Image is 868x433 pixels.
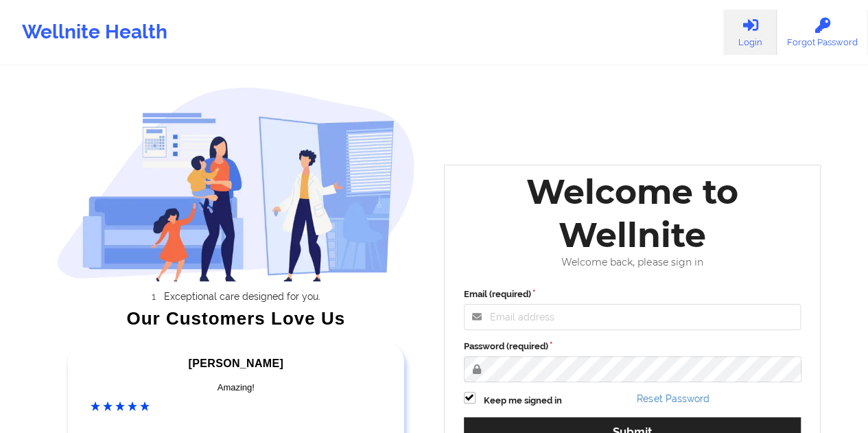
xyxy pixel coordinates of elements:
[57,86,415,281] img: wellnite-auth-hero_200.c722682e.png
[464,304,801,330] input: Email address
[723,10,777,55] a: Login
[57,312,415,325] div: Our Customers Love Us
[637,393,709,404] a: Reset Password
[464,340,801,353] label: Password (required)
[189,358,283,369] span: [PERSON_NAME]
[464,288,801,301] label: Email (required)
[91,381,382,395] div: Amazing!
[454,257,811,268] div: Welcome back, please sign in
[484,394,562,408] label: Keep me signed in
[777,10,868,55] a: Forgot Password
[454,170,811,257] div: Welcome to Wellnite
[69,291,415,302] li: Exceptional care designed for you.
